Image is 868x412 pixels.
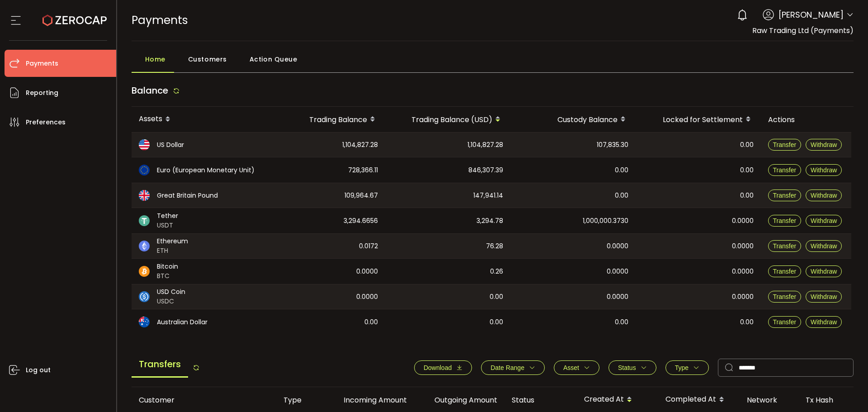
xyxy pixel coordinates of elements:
[732,216,754,226] span: 0.0000
[486,241,503,251] span: 76.28
[414,360,472,375] button: Download
[768,265,802,277] button: Transfer
[157,297,185,306] span: USDC
[132,12,188,28] span: Payments
[139,139,150,150] img: usd_portfolio.svg
[157,237,188,246] span: Ethereum
[607,292,628,302] span: 0.0000
[490,317,503,327] span: 0.00
[806,265,842,277] button: Withdraw
[597,140,628,150] span: 107,835.30
[348,165,378,175] span: 728,366.11
[139,190,150,201] img: gbp_portfolio.svg
[157,140,184,150] span: US Dollar
[752,25,854,36] span: Raw Trading Ltd (Payments)
[276,395,324,405] div: Type
[768,164,802,176] button: Transfer
[636,112,761,127] div: Locked for Settlement
[26,364,51,377] span: Log out
[768,189,802,201] button: Transfer
[773,166,797,174] span: Transfer
[414,395,505,405] div: Outgoing Amount
[467,140,503,150] span: 1,104,827.28
[740,140,754,150] span: 0.00
[811,192,837,199] span: Withdraw
[139,317,150,327] img: aud_portfolio.svg
[615,165,628,175] span: 0.00
[424,364,452,371] span: Download
[139,291,150,302] img: usdc_portfolio.svg
[188,50,227,68] span: Customers
[563,364,579,371] span: Asset
[364,317,378,327] span: 0.00
[740,317,754,327] span: 0.00
[157,317,208,327] span: Australian Dollar
[139,215,150,226] img: usdt_portfolio.svg
[607,266,628,277] span: 0.0000
[761,114,851,125] div: Actions
[811,166,837,174] span: Withdraw
[145,50,165,68] span: Home
[577,392,658,407] div: Created At
[26,116,66,129] span: Preferences
[778,9,844,21] span: [PERSON_NAME]
[806,215,842,227] button: Withdraw
[768,139,802,151] button: Transfer
[490,292,503,302] span: 0.00
[481,360,545,375] button: Date Range
[806,164,842,176] button: Withdraw
[811,293,837,300] span: Withdraw
[675,364,689,371] span: Type
[615,190,628,201] span: 0.00
[344,190,378,201] span: 109,964.67
[768,215,802,227] button: Transfer
[505,395,577,405] div: Status
[806,189,842,201] button: Withdraw
[491,364,524,371] span: Date Range
[554,360,599,375] button: Asset
[665,360,709,375] button: Type
[157,211,178,221] span: Tether
[732,241,754,251] span: 0.0000
[732,266,754,277] span: 0.0000
[157,287,185,297] span: USD Coin
[132,352,188,378] span: Transfers
[768,240,802,252] button: Transfer
[773,242,797,250] span: Transfer
[385,112,510,127] div: Trading Balance (USD)
[132,395,276,405] div: Customer
[615,317,628,327] span: 0.00
[773,293,797,300] span: Transfer
[359,241,378,251] span: 0.0172
[356,266,378,277] span: 0.0000
[157,262,178,271] span: Bitcoin
[250,50,297,68] span: Action Queue
[773,141,797,148] span: Transfer
[763,314,868,412] iframe: Chat Widget
[806,291,842,303] button: Withdraw
[740,190,754,201] span: 0.00
[732,292,754,302] span: 0.0000
[157,271,178,281] span: BTC
[132,84,168,97] span: Balance
[132,112,272,127] div: Assets
[157,166,255,175] span: Euro (European Monetary Unit)
[583,216,628,226] span: 1,000,000.3730
[139,266,150,277] img: btc_portfolio.svg
[740,395,798,405] div: Network
[157,246,188,256] span: ETH
[490,266,503,277] span: 0.26
[510,112,636,127] div: Custody Balance
[157,221,178,230] span: USDT
[26,86,58,99] span: Reporting
[806,240,842,252] button: Withdraw
[26,57,58,70] span: Payments
[768,291,802,303] button: Transfer
[356,292,378,302] span: 0.0000
[324,395,414,405] div: Incoming Amount
[139,165,150,175] img: eur_portfolio.svg
[658,392,740,407] div: Completed At
[272,112,385,127] div: Trading Balance
[476,216,503,226] span: 3,294.78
